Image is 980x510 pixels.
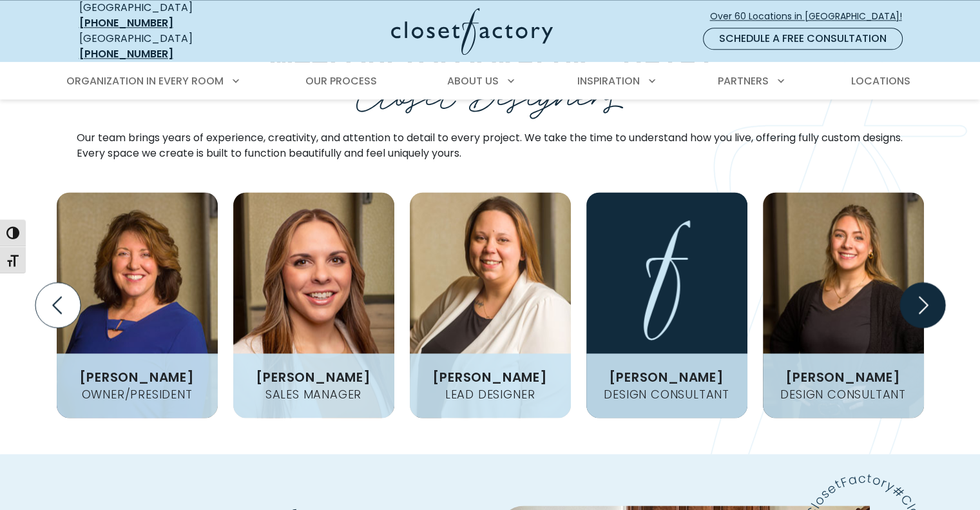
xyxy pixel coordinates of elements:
[440,389,540,400] h4: Lead Designer
[79,15,173,30] a: [PHONE_NUMBER]
[763,192,924,418] img: Closet Factory Pittsburgh Alexa Henckel
[780,371,905,384] h3: [PERSON_NAME]
[718,74,769,88] span: Partners
[74,371,199,384] h3: [PERSON_NAME]
[260,389,367,400] h4: Sales Manager
[895,277,950,333] button: Next slide
[703,28,903,50] a: Schedule a Free Consultation
[586,192,747,418] img: Cindy Cunningham
[305,74,377,88] span: Our Process
[850,74,910,88] span: Locations
[233,192,394,418] img: Closet Factory Pittsburgh Lacey Hosbach
[251,371,376,384] h3: [PERSON_NAME]
[447,74,499,88] span: About Us
[604,371,729,384] h3: [PERSON_NAME]
[66,74,224,88] span: Organization in Every Room
[710,10,912,23] span: Over 60 Locations in [GEOGRAPHIC_DATA]!
[410,192,571,418] img: Closet Factory Pittsburgh Meagen Bunner
[775,389,911,400] h4: Design Consultant
[577,74,640,88] span: Inspiration
[57,192,218,418] img: Closet Factory Pittsburgh Michelle Walters
[709,5,913,28] a: Over 60 Locations in [GEOGRAPHIC_DATA]!
[30,277,86,333] button: Previous slide
[77,389,198,400] h4: Owner/President
[77,130,904,161] p: Our team brings years of experience, creativity, and attention to detail to every project. We tak...
[599,389,735,400] h4: Design Consultant
[57,63,923,99] nav: Primary Menu
[79,31,266,62] div: [GEOGRAPHIC_DATA]
[79,46,173,61] a: [PHONE_NUMBER]
[391,8,553,55] img: Closet Factory Logo
[427,371,552,384] h3: [PERSON_NAME]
